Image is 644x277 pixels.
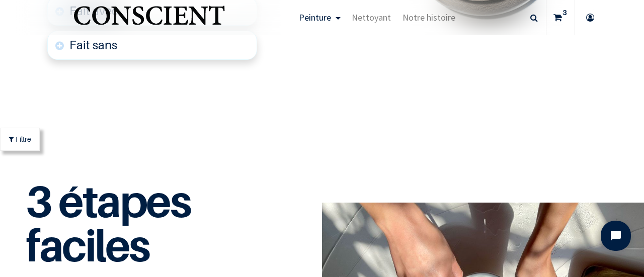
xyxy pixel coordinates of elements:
span: 3 étapes faciles [26,174,190,271]
iframe: Tidio Chat [592,212,639,259]
span: Filtre [16,134,31,144]
font: Fait sans [69,38,117,52]
span: Nettoyant [352,12,391,23]
sup: 3 [560,8,570,18]
span: Peinture [299,12,331,23]
span: Notre histoire [403,12,455,23]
